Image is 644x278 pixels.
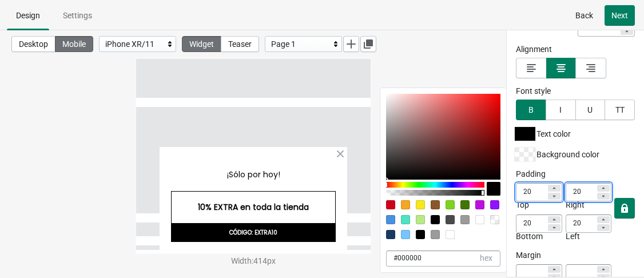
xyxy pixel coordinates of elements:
[55,36,93,52] button: Mobile
[536,150,599,159] span: Background color
[516,45,552,54] span: Alignment
[516,251,541,260] span: Margin
[575,11,593,20] span: Back
[516,232,543,241] span: Bottom
[528,105,534,114] div: B
[516,100,546,120] button: B
[516,169,546,178] span: Padding
[566,216,596,232] input: 7
[575,100,606,120] button: U
[566,200,585,209] span: Right
[62,39,86,49] span: Mobile
[605,5,635,26] button: Next
[105,37,164,51] div: iPhone XR/11
[136,59,371,253] iframe: widget
[271,37,330,51] div: Page 1
[136,255,371,267] div: Width : 414 px
[19,39,48,49] span: Desktop
[63,11,92,20] span: Settings
[221,36,259,52] button: Teaser
[16,11,40,20] span: Design
[611,11,628,20] span: Next
[516,216,546,232] input: 7
[559,105,562,114] div: I
[182,36,221,52] button: Widget
[546,100,576,120] button: I
[536,129,571,138] span: Text color
[516,184,546,200] input: 7
[605,100,635,120] button: TT
[228,39,252,49] span: Teaser
[615,105,625,114] div: TT
[569,5,600,26] button: Back
[566,232,580,241] span: Left
[189,39,214,49] span: Widget
[566,184,596,200] input: 7
[587,105,593,114] div: U
[11,36,55,52] button: Desktop
[516,86,551,96] span: Font style
[516,200,529,209] span: Top
[516,23,548,32] span: Font size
